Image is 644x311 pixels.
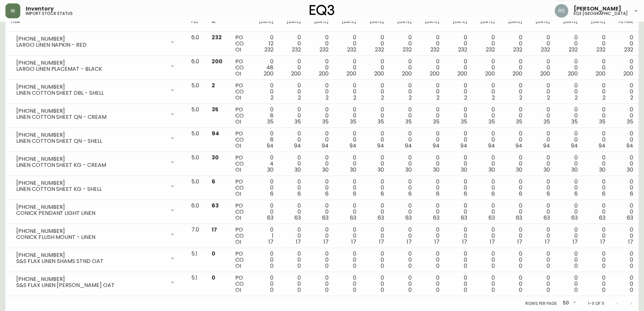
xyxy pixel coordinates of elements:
span: 30 [488,166,495,174]
span: 200 [568,70,578,77]
div: 0 0 [533,203,550,221]
span: 232 [596,46,605,53]
span: 35 [516,118,522,126]
div: 0 0 [505,83,522,101]
div: [PHONE_NUMBER] [16,156,166,162]
div: 0 0 [478,131,495,149]
div: [PHONE_NUMBER] [16,108,166,114]
div: 0 0 [367,179,384,197]
div: 0 0 [450,203,467,221]
div: 0 0 [284,179,301,197]
div: 0 0 [561,155,578,173]
span: 232 [430,46,439,53]
span: 200 [291,70,301,77]
th: [DATE] [473,17,500,32]
div: [PHONE_NUMBER] [16,228,166,234]
span: 200 [430,70,439,77]
div: 0 0 [312,59,329,77]
div: 0 0 [478,35,495,53]
span: 35 [544,118,550,126]
div: LINEN COTTON SHEET QN - SHELL [16,138,166,144]
span: 200 [457,70,467,77]
div: 0 0 [284,59,301,77]
div: 0 0 [561,35,578,53]
div: 0 0 [505,107,522,125]
span: 35 [433,118,439,126]
div: 0 0 [616,155,633,173]
span: OI [235,166,241,174]
div: [PHONE_NUMBER] [16,180,166,186]
div: 0 0 [339,179,356,197]
span: 6 [602,190,605,198]
div: 0 0 [589,179,605,197]
div: 0 0 [505,155,522,173]
span: 30 [350,166,356,174]
div: 0 0 [561,83,578,101]
span: 232 [624,46,633,53]
div: LARGO LINEN NAPKIN - RED [16,42,166,48]
img: 8fb1f8d3fb383d4dec505d07320bdde0 [555,4,568,18]
div: [PHONE_NUMBER]LINEN COTTON SHEET KG - CREAM [11,155,181,170]
span: 2 [602,94,605,102]
span: 35 [599,118,605,126]
div: 0 0 [395,131,412,149]
div: 0 0 [339,131,356,149]
h5: eq3 [GEOGRAPHIC_DATA] [574,12,628,16]
span: 35 [350,118,356,126]
div: 0 0 [533,179,550,197]
span: 232 [292,46,301,53]
div: 50 [560,298,577,309]
div: 0 0 [505,35,522,53]
div: [PHONE_NUMBER]CONICK FLUSH MOUNT - LINEN [11,227,181,242]
span: 30 [378,166,384,174]
span: 30 [516,166,522,174]
div: 0 0 [450,131,467,149]
div: [PHONE_NUMBER] [16,36,166,42]
div: 0 0 [395,179,412,197]
div: 0 0 [423,35,439,53]
img: logo [310,5,335,16]
span: 2 [630,94,633,102]
div: 0 0 [312,83,329,101]
span: 6 [464,190,467,198]
div: 0 0 [589,59,605,77]
div: [PHONE_NUMBER] [16,84,166,90]
th: [DATE] [417,17,445,32]
span: 30 [267,166,273,174]
span: 2 [519,94,522,102]
div: 0 0 [395,35,412,53]
div: 0 0 [423,203,439,221]
span: 2 [298,94,301,102]
span: 94 [543,142,550,150]
span: 200 [485,70,495,77]
th: [DATE] [362,17,389,32]
span: 6 [519,190,522,198]
div: 0 0 [257,203,273,221]
div: PO CO [235,179,245,197]
div: 0 12 [257,35,273,53]
div: LINEN COTTON SHEET QN - CREAM [16,114,166,120]
span: 30 [571,166,578,174]
div: 0 0 [450,155,467,173]
div: 0 0 [589,131,605,149]
div: 0 0 [395,203,412,221]
div: PO CO [235,131,245,149]
span: 94 [294,142,301,150]
div: S&S FLAX LINEN SHAMS STND OAT [16,258,166,264]
span: 30 [322,166,329,174]
div: 0 0 [561,59,578,77]
td: 5.0 [186,80,206,104]
div: 0 0 [339,203,356,221]
div: 0 0 [478,59,495,77]
span: 200 [623,70,633,77]
div: 0 0 [312,131,329,149]
div: PO CO [235,155,245,173]
div: LINEN COTTON SHEET DBL - SHELL [16,90,166,96]
span: 200 [596,70,605,77]
div: 0 0 [561,203,578,221]
th: [DATE] [555,17,583,32]
h5: import stock status [26,12,73,16]
div: 0 0 [450,35,467,53]
span: 2 [326,94,329,102]
span: 94 [433,142,439,150]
